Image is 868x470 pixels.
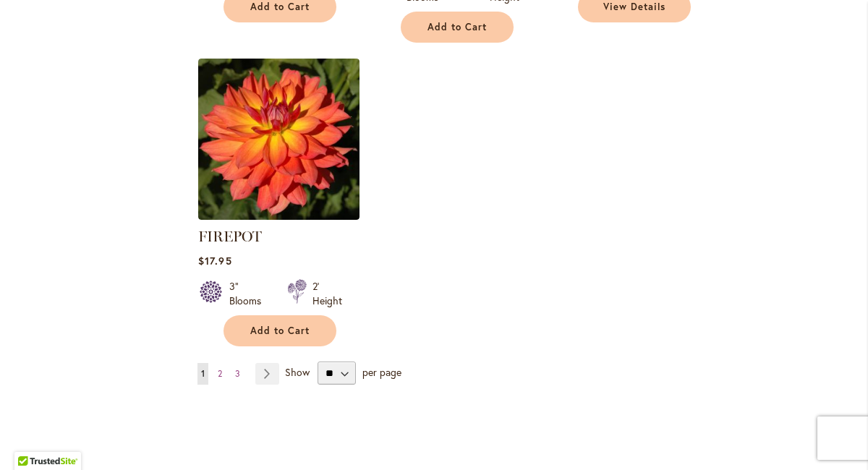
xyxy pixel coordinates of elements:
[285,365,310,379] span: Show
[312,279,342,308] div: 2' Height
[201,368,205,379] span: 1
[198,254,231,268] span: $17.95
[11,419,51,459] iframe: Launch Accessibility Center
[198,209,359,223] a: FIREPOT
[250,1,310,13] span: Add to Cart
[231,363,244,385] a: 3
[214,363,226,385] a: 2
[198,59,359,220] img: FIREPOT
[362,365,401,379] span: per page
[235,368,240,379] span: 3
[229,279,270,308] div: 3" Blooms
[603,1,665,13] span: View Details
[250,325,310,337] span: Add to Cart
[198,228,262,245] a: FIREPOT
[401,12,514,43] button: Add to Cart
[224,315,336,346] button: Add to Cart
[427,21,487,33] span: Add to Cart
[218,368,222,379] span: 2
